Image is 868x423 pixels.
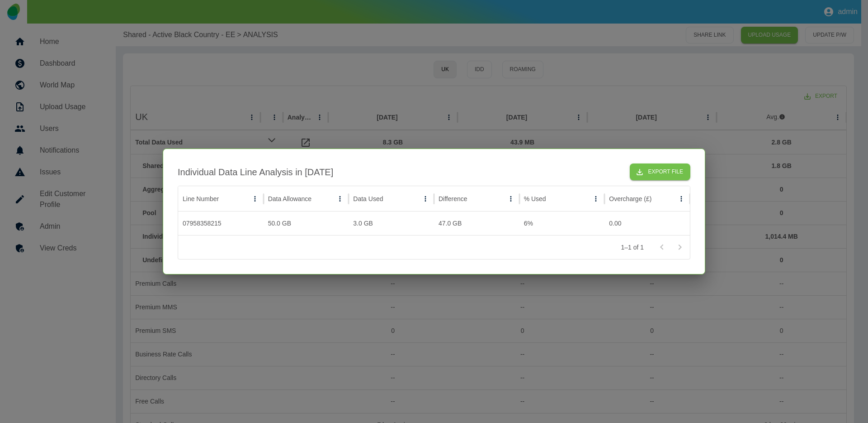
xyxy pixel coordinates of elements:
div: Difference [439,195,467,202]
div: 50.0 GB [264,211,349,235]
div: 07958358215 [178,211,264,235]
div: % Used [524,195,546,202]
button: Difference column menu [505,192,517,205]
div: Data Used [353,195,383,202]
p: 1–1 of 1 [621,243,644,252]
button: Overcharge (£) column menu [675,192,688,205]
button: Export File [630,163,690,180]
button: Data Used column menu [419,192,432,205]
div: 0.00 [604,211,690,235]
div: 6% [519,211,605,235]
div: Overcharge (£) [609,195,651,202]
button: Line Number column menu [249,192,261,205]
div: Line Number [183,195,219,202]
div: 47.0 GB [434,211,519,235]
div: 3.0 GB [349,211,434,235]
button: Data Allowance column menu [334,192,346,205]
h2: Individual Data Line Analysis in [DATE] [178,165,333,179]
button: % Used column menu [590,192,602,205]
div: Data Allowance [268,195,312,202]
